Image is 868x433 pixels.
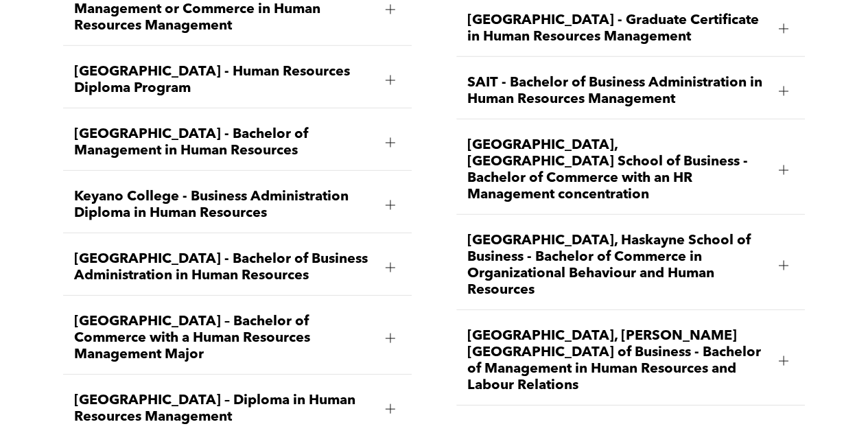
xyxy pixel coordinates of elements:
[74,189,375,222] span: Keyano College - Business Administration Diploma in Human Resources
[74,126,375,159] span: [GEOGRAPHIC_DATA] - Bachelor of Management in Human Resources
[467,75,768,108] span: SAIT - Bachelor of Business Administration in Human Resources Management
[467,328,768,394] span: [GEOGRAPHIC_DATA], [PERSON_NAME][GEOGRAPHIC_DATA] of Business - Bachelor of Management in Human R...
[74,314,375,363] span: [GEOGRAPHIC_DATA] – Bachelor of Commerce with a Human Resources Management Major
[74,251,375,284] span: [GEOGRAPHIC_DATA] - Bachelor of Business Administration in Human Resources
[74,64,375,97] span: [GEOGRAPHIC_DATA] - Human Resources Diploma Program
[467,12,768,45] span: [GEOGRAPHIC_DATA] - Graduate Certificate in Human Resources Management
[467,233,768,299] span: [GEOGRAPHIC_DATA], Haskayne School of Business - Bachelor of Commerce in Organizational Behaviour...
[467,137,768,203] span: [GEOGRAPHIC_DATA], [GEOGRAPHIC_DATA] School of Business - Bachelor of Commerce with an HR Managem...
[74,393,375,425] span: [GEOGRAPHIC_DATA] – Diploma in Human Resources Management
